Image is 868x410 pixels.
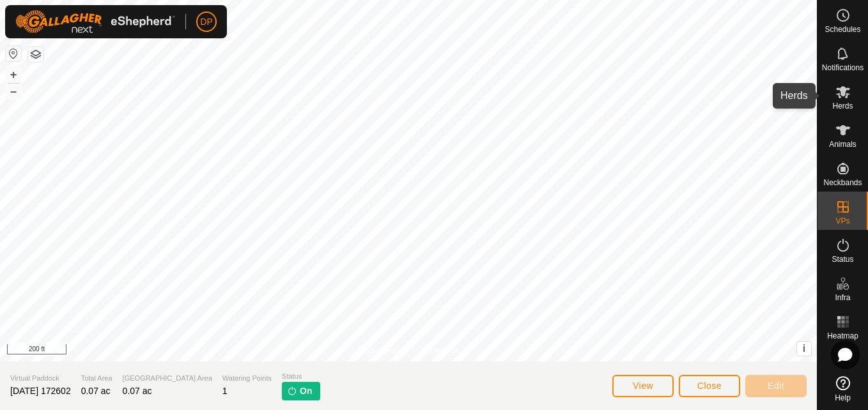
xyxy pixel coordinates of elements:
span: Virtual Paddock [10,373,71,384]
span: [GEOGRAPHIC_DATA] Area [123,373,212,384]
span: Close [697,381,722,391]
button: – [6,84,21,99]
span: 0.07 ac [81,386,111,396]
button: Map Layers [28,47,43,62]
span: Status [832,255,853,263]
span: Edit [768,381,784,391]
span: 0.07 ac [123,386,152,396]
a: Help [818,371,868,407]
span: Total Area [81,373,112,384]
span: Watering Points [222,373,272,384]
span: Animals [829,140,856,148]
button: Reset Map [6,46,21,61]
img: Gallagher Logo [15,10,175,33]
span: Infra [835,294,850,301]
img: turn-on [287,386,297,396]
a: Contact Us [421,345,459,356]
span: Schedules [825,26,860,33]
a: Privacy Policy [358,345,406,356]
span: Neckbands [823,179,862,186]
span: VPs [835,217,849,225]
span: Herds [832,102,853,110]
button: + [6,67,21,82]
span: 1 [222,386,228,396]
button: View [612,375,674,397]
button: Close [679,375,740,397]
span: View [633,381,653,391]
span: i [803,343,805,354]
span: Help [835,394,851,402]
span: On [300,384,312,398]
button: Edit [745,375,807,397]
span: DP [200,15,212,29]
span: Notifications [822,64,864,72]
span: Heatmap [827,332,858,340]
button: i [797,342,811,356]
span: [DATE] 172602 [10,386,71,396]
span: Status [282,371,320,382]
